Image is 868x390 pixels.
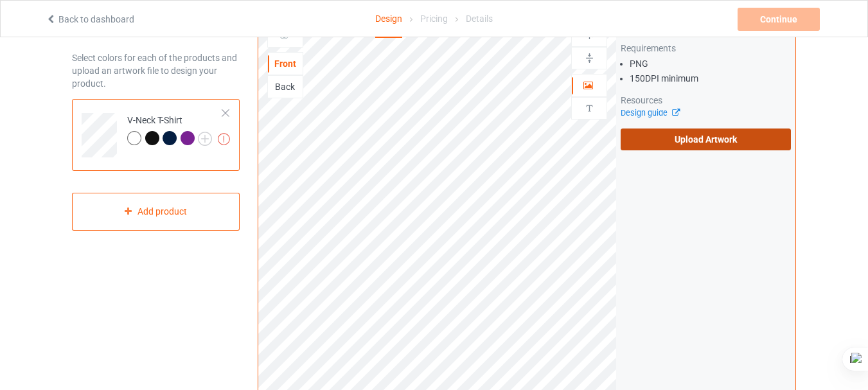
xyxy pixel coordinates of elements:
[46,14,134,24] a: Back to dashboard
[268,80,303,93] div: Back
[72,99,240,171] div: V-Neck T-Shirt
[621,42,791,55] div: Requirements
[630,72,791,85] li: 150 DPI minimum
[218,133,230,145] img: exclamation icon
[72,193,240,231] div: Add product
[630,57,791,70] li: PNG
[621,129,791,150] label: Upload Artwork
[466,1,493,37] div: Details
[375,1,402,38] div: Design
[198,132,212,146] img: svg+xml;base64,PD94bWwgdmVyc2lvbj0iMS4wIiBlbmNvZGluZz0iVVRGLTgiPz4KPHN2ZyB3aWR0aD0iMjJweCIgaGVpZ2...
[268,57,303,70] div: Front
[583,52,596,64] img: svg%3E%0A
[420,1,448,37] div: Pricing
[127,114,212,145] div: V-Neck T-Shirt
[583,102,596,114] img: svg%3E%0A
[621,94,791,107] div: Resources
[621,108,679,118] a: Design guide
[72,51,240,90] div: Select colors for each of the products and upload an artwork file to design your product.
